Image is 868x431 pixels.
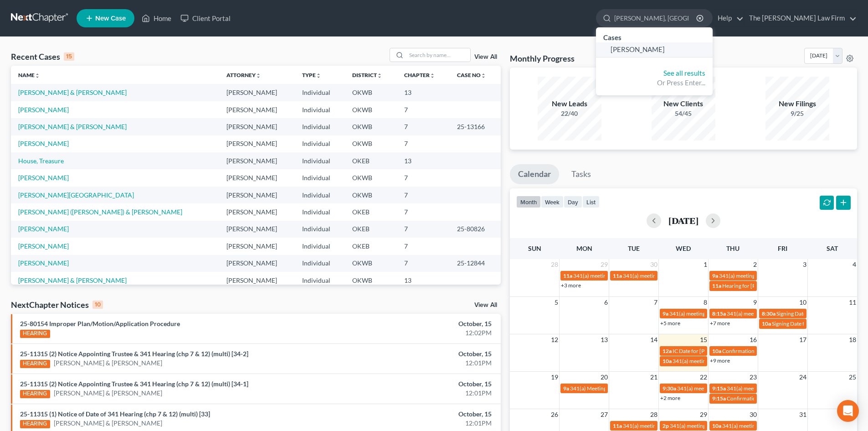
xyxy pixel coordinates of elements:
button: list [582,196,600,208]
a: 25-11315 (2) Notice Appointing Trustee & 341 Hearing (chp 7 & 12) (multi) [34-2] [20,350,248,358]
button: week [541,196,564,208]
a: Help [713,10,744,26]
a: Client Portal [176,10,235,26]
span: 2p [663,422,669,429]
span: 26 [550,409,559,420]
span: 21 [649,372,658,383]
span: 341(a) meeting for [PERSON_NAME] & [PERSON_NAME] [669,310,806,317]
span: 8 [703,297,708,308]
td: [PERSON_NAME] [219,84,295,101]
span: 13 [600,334,609,345]
span: 6 [603,297,609,308]
td: Individual [295,272,344,289]
span: 9a [563,385,569,392]
span: 341(a) meeting for [PERSON_NAME] [727,385,815,392]
span: New Case [95,15,126,22]
a: +5 more [660,320,680,327]
a: [PERSON_NAME] [18,106,69,114]
h3: Monthly Progress [510,53,575,64]
span: 11a [712,282,721,289]
i: unfold_more [481,73,486,78]
span: 9 [752,297,758,308]
span: 24 [798,372,807,383]
span: Wed [676,244,691,252]
td: OKWB [345,135,397,152]
a: Districtunfold_more [352,72,382,78]
div: 22/40 [538,109,601,118]
a: [PERSON_NAME] ([PERSON_NAME]) & [PERSON_NAME] [18,208,182,216]
div: New Clients [652,99,715,109]
div: Open Intercom Messenger [837,400,859,422]
td: OKWB [345,101,397,118]
a: Chapterunfold_more [404,72,435,78]
div: Cases [596,31,713,42]
i: unfold_more [377,73,382,78]
div: Recent Cases [11,51,74,62]
a: [PERSON_NAME] & [PERSON_NAME] [18,88,127,96]
span: 31 [798,409,807,420]
span: 10a [663,358,672,364]
span: 9:30a [663,385,676,392]
td: 13 [397,152,450,169]
span: 11a [613,422,622,429]
div: October, 15 [340,379,492,389]
td: Individual [295,101,344,118]
a: +3 more [561,282,581,289]
span: 10a [712,422,721,429]
td: 25-80826 [450,221,501,238]
span: 19 [550,372,559,383]
a: Nameunfold_more [18,72,40,78]
td: 25-12844 [450,255,501,272]
span: 22 [699,372,708,383]
span: 30 [749,409,758,420]
span: 7 [653,297,658,308]
a: [PERSON_NAME] [18,225,69,233]
td: OKWB [345,187,397,203]
a: [PERSON_NAME] & [PERSON_NAME] [54,389,162,398]
span: Sat [827,244,838,252]
div: October, 15 [340,319,492,328]
td: OKWB [345,272,397,289]
td: [PERSON_NAME] [219,135,295,152]
td: [PERSON_NAME] [219,152,295,169]
a: The [PERSON_NAME] Law Firm [745,10,857,26]
div: NextChapter Notices [11,299,103,310]
span: 11a [563,272,572,279]
i: unfold_more [430,73,435,78]
span: 16 [749,334,758,345]
span: 2 [752,259,758,270]
span: 9:15a [712,395,726,402]
span: 30 [649,259,658,270]
span: Confirmation hearing for [PERSON_NAME] [727,395,830,402]
a: [PERSON_NAME] & [PERSON_NAME] [54,358,162,368]
div: October, 15 [340,349,492,358]
a: Calendar [510,164,559,184]
a: [PERSON_NAME][GEOGRAPHIC_DATA] [18,191,134,199]
span: IC Date for [PERSON_NAME] [673,348,742,354]
span: 27 [600,409,609,420]
td: OKEB [345,238,397,254]
a: [PERSON_NAME] [18,259,69,267]
h2: [DATE] [668,216,699,225]
span: Sun [528,244,541,252]
td: Individual [295,187,344,203]
div: 54/45 [652,109,715,118]
span: 8:15a [712,310,726,317]
a: 25-11315 (1) Notice of Date of 341 Hearing (chp 7 & 12) (multi) [33] [20,410,210,418]
a: [PERSON_NAME] & [PERSON_NAME] [18,123,127,130]
i: unfold_more [256,73,261,78]
span: Tue [628,244,640,252]
td: [PERSON_NAME] [219,101,295,118]
td: 7 [397,101,450,118]
a: Tasks [563,164,599,184]
i: unfold_more [316,73,321,78]
span: 5 [554,297,559,308]
td: OKEB [345,221,397,238]
td: 7 [397,187,450,203]
td: Individual [295,221,344,238]
span: 341(a) meeting for [PERSON_NAME] [623,272,711,279]
span: 8:30a [762,310,776,317]
a: +7 more [710,320,730,327]
span: 341(a) meeting for [PERSON_NAME] [573,272,661,279]
span: 9:15a [712,385,726,392]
